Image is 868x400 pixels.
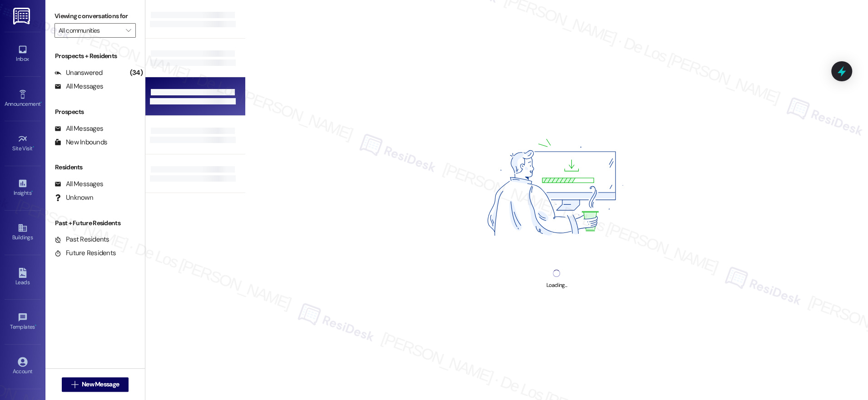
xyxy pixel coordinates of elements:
span: • [31,188,33,195]
span: • [40,99,42,106]
a: Buildings [5,220,41,245]
a: Site Visit • [5,131,41,156]
div: All Messages [55,82,103,91]
span: • [33,144,34,150]
img: ResiDesk Logo [13,8,32,25]
div: All Messages [55,124,103,133]
a: Account [5,354,41,379]
div: Past Residents [55,235,109,244]
div: Unknown [55,193,93,202]
i:  [126,27,131,34]
label: Viewing conversations for [55,9,136,23]
button: New Message [62,377,129,392]
div: Future Residents [55,248,116,258]
span: • [35,322,36,329]
div: New Inbounds [55,138,107,147]
div: Loading... [546,281,567,290]
i:  [71,381,78,388]
div: (34) [128,66,145,80]
a: Insights • [5,176,41,200]
div: Residents [45,163,145,172]
div: Unanswered [55,68,103,78]
div: Prospects + Residents [45,51,145,61]
a: Templates • [5,310,41,334]
a: Inbox [5,42,41,66]
div: All Messages [55,179,103,189]
a: Leads [5,265,41,290]
span: New Message [82,380,119,389]
div: Prospects [45,107,145,117]
input: All communities [59,23,121,38]
div: Past + Future Residents [45,218,145,228]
